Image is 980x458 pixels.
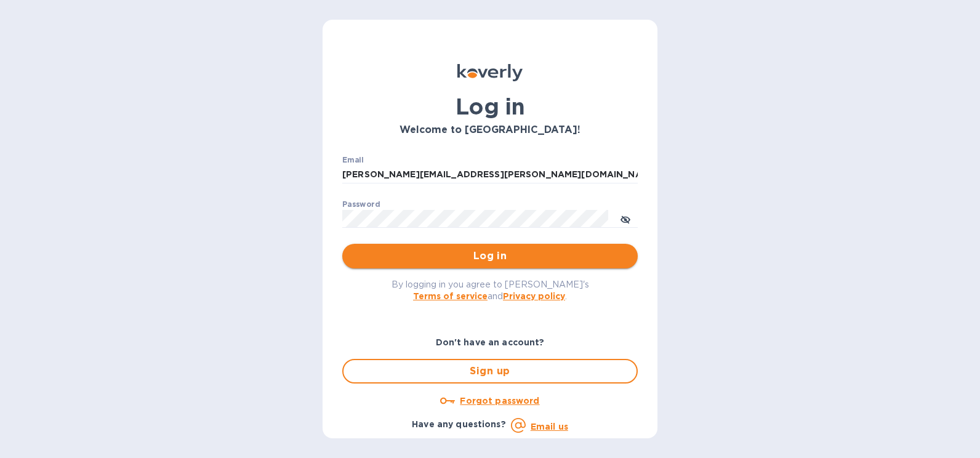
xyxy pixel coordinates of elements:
[342,156,364,164] label: Email
[342,166,638,184] input: Enter email address
[342,94,638,119] h1: Log in
[342,359,638,384] button: Sign up
[436,337,545,347] b: Don't have an account?
[457,64,523,81] img: Koverly
[342,201,380,208] label: Password
[613,206,638,231] button: toggle password visibility
[503,291,565,301] a: Privacy policy
[412,419,506,429] b: Have any questions?
[352,249,628,263] span: Log in
[342,124,638,136] h3: Welcome to [GEOGRAPHIC_DATA]!
[353,364,627,379] span: Sign up
[460,396,539,406] u: Forgot password
[392,279,589,301] span: By logging in you agree to [PERSON_NAME]'s and .
[413,291,488,301] a: Terms of service
[342,244,638,268] button: Log in
[531,422,568,432] a: Email us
